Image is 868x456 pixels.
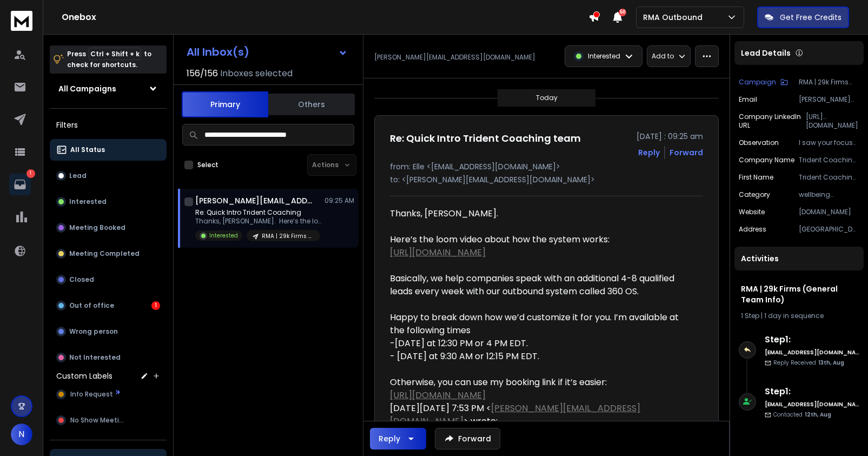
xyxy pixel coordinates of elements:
[56,371,112,381] h3: Custom Labels
[70,416,127,425] span: No Show Meeting
[374,53,535,62] p: [PERSON_NAME][EMAIL_ADDRESS][DOMAIN_NAME]
[390,161,703,172] p: from: Elle <[EMAIL_ADDRESS][DOMAIN_NAME]>
[765,348,859,356] h6: [EMAIL_ADDRESS][DOMAIN_NAME]
[390,350,694,363] div: - [DATE] at 9:30 AM or 12:15 PM EDT.
[741,311,759,320] span: 1 Step
[50,191,167,213] button: Interested
[70,390,113,399] span: Info Request
[67,49,151,70] p: Press to check for shortcuts.
[799,173,859,182] p: Trident Coaching team
[799,208,859,216] p: [DOMAIN_NAME]
[187,47,249,57] h1: All Inbox(s)
[9,174,31,195] a: 1
[765,385,859,398] h6: Step 1 :
[739,173,773,182] p: First Name
[370,428,426,450] button: Reply
[50,409,167,431] button: No Show Meeting
[536,94,558,102] p: Today
[739,156,794,164] p: Company Name
[11,11,32,31] img: logo
[58,83,116,94] h1: All Campaigns
[435,428,500,450] button: Forward
[195,208,325,217] p: Re: Quick Intro Trident Coaching
[195,195,314,206] h1: [PERSON_NAME][EMAIL_ADDRESS][DOMAIN_NAME]
[799,225,859,234] p: [GEOGRAPHIC_DATA], [US_STATE]
[390,246,486,259] a: [URL][DOMAIN_NAME]
[220,67,293,80] h3: Inboxes selected
[739,225,766,234] p: Address
[637,131,703,142] p: [DATE] : 09:25 am
[69,275,94,284] p: Closed
[806,113,860,130] p: [URL][DOMAIN_NAME]
[50,347,167,368] button: Not Interested
[818,359,844,367] span: 13th, Aug
[268,92,355,116] button: Others
[50,243,167,265] button: Meeting Completed
[379,433,400,444] div: Reply
[739,208,765,216] p: Website
[69,171,87,180] p: Lead
[757,6,849,28] button: Get Free Credits
[390,337,694,350] div: -[DATE] at 12:30 PM or 4 PM EDT.
[69,301,114,310] p: Out of office
[50,384,167,405] button: Info Request
[739,190,770,199] p: category
[70,146,105,154] p: All Status
[390,233,694,246] div: Here’s the loom video about how the system works:
[734,247,864,270] div: Activities
[390,376,694,389] div: Otherwise, you can use my booking link if it’s easier:
[739,78,776,87] p: Campaign
[741,48,791,58] p: Lead Details
[62,11,588,24] h1: Onebox
[187,67,218,80] span: 156 / 156
[764,311,824,320] span: 1 day in sequence
[390,272,694,298] div: Basically, we help companies speak with an additional 4-8 qualified leads every week with our out...
[50,117,167,133] h3: Filters
[50,269,167,290] button: Closed
[69,197,107,206] p: Interested
[780,12,842,23] p: Get Free Credits
[50,217,167,239] button: Meeting Booked
[739,113,806,130] p: Company LinkedIn URL
[741,312,857,320] div: |
[50,78,167,100] button: All Campaigns
[652,52,674,61] p: Add to
[11,424,32,445] button: N
[69,249,140,258] p: Meeting Completed
[69,327,118,336] p: Wrong person
[619,9,626,16] span: 50
[69,223,125,232] p: Meeting Booked
[390,389,486,401] a: [URL][DOMAIN_NAME]
[829,419,854,445] iframe: Intercom live chat
[390,174,703,185] p: to: <[PERSON_NAME][EMAIL_ADDRESS][DOMAIN_NAME]>
[765,400,859,408] h6: [EMAIL_ADDRESS][DOMAIN_NAME]
[741,283,857,305] h1: RMA | 29k Firms (General Team Info)
[670,147,703,158] div: Forward
[89,48,141,60] span: Ctrl + Shift + k
[588,52,620,61] p: Interested
[799,138,859,147] p: I saw your focus on well-being and personal fulfillment helps clients overcome burnout and achiev...
[262,232,314,240] p: RMA | 29k Firms (General Team Info)
[739,78,788,87] button: Campaign
[390,207,694,220] div: Thanks, [PERSON_NAME].
[182,91,268,117] button: Primary
[50,295,167,316] button: Out of office1
[799,78,859,87] p: RMA | 29k Firms (General Team Info)
[50,165,167,187] button: Lead
[209,232,238,240] p: Interested
[50,321,167,342] button: Wrong person
[178,41,356,63] button: All Inbox(s)
[69,353,121,362] p: Not Interested
[773,359,844,367] p: Reply Received
[638,147,660,158] button: Reply
[50,139,167,161] button: All Status
[739,138,779,147] p: observation
[324,196,354,205] p: 09:25 AM
[151,301,160,310] div: 1
[195,217,325,226] p: Thanks, [PERSON_NAME]. Here’s the loom video
[765,333,859,346] h6: Step 1 :
[799,95,859,104] p: [PERSON_NAME][EMAIL_ADDRESS][DOMAIN_NAME]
